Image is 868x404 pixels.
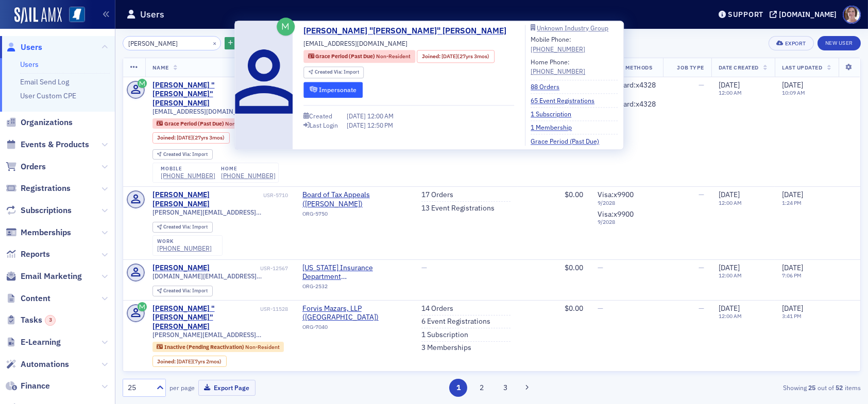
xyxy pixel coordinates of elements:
[6,359,69,370] a: Automations
[20,60,39,69] a: Users
[441,52,489,61] div: (27yrs 3mos)
[21,139,89,150] span: Events & Products
[531,96,602,105] a: 65 Event Registrations
[782,263,803,272] span: [DATE]
[719,304,740,313] span: [DATE]
[699,80,704,90] span: —
[152,190,262,208] div: [PERSON_NAME] [PERSON_NAME]
[21,380,50,392] span: Finance
[21,42,42,53] span: Users
[6,314,56,326] a: Tasks3
[177,358,193,365] span: [DATE]
[157,343,279,350] a: Inactive (Pending Reactivation) Non-Resident
[310,122,338,128] div: Last Login
[152,304,259,331] a: [PERSON_NAME] "[PERSON_NAME]" [PERSON_NAME]
[152,208,288,216] span: [PERSON_NAME][EMAIL_ADDRESS][PERSON_NAME][DOMAIN_NAME]
[421,204,495,213] a: 13 Event Registrations
[531,35,585,54] div: Mobile Phone:
[161,166,215,172] div: mobile
[302,304,407,322] a: Forvis Mazars, LLP ([GEOGRAPHIC_DATA])
[598,209,634,219] span: Visa : x9900
[6,183,71,194] a: Registrations
[303,50,415,63] div: Grace Period (Past Due): Grace Period (Past Due): Non-Resident
[421,317,490,326] a: 6 Event Registrations
[157,134,177,141] span: Joined :
[782,80,803,90] span: [DATE]
[473,379,491,397] button: 2
[164,343,245,350] span: Inactive (Pending Reactivation)
[531,109,579,118] a: 1 Subscription
[531,67,585,76] a: [PHONE_NUMBER]
[21,337,61,348] span: E-Learning
[62,7,85,24] a: View Homepage
[303,39,407,48] span: [EMAIL_ADDRESS][DOMAIN_NAME]
[6,337,61,348] a: E-Learning
[537,25,608,31] div: Unknown Industry Group
[163,223,192,230] span: Created Via :
[45,315,56,326] div: 3
[376,52,411,60] span: Non-Resident
[782,304,803,313] span: [DATE]
[719,199,742,206] time: 12:00 AM
[6,249,50,260] a: Reports
[163,151,192,157] span: Created Via :
[421,343,471,353] a: 3 Memberships
[818,36,861,50] a: New User
[211,265,288,272] div: USR-12567
[152,64,169,71] span: Name
[782,64,822,71] span: Last Updated
[20,91,76,100] a: User Custom CPE
[152,286,213,296] div: Created Via: Import
[152,132,230,144] div: Joined: 1998-06-01 00:00:00
[565,304,583,313] span: $0.00
[302,324,407,334] div: ORG-7040
[531,57,585,76] div: Home Phone:
[152,272,288,280] span: [DOMAIN_NAME][EMAIL_ADDRESS][DOMAIN_NAME]
[177,134,193,141] span: [DATE]
[163,288,208,294] div: Import
[6,293,50,304] a: Content
[785,41,806,46] div: Export
[782,312,802,320] time: 3:41 PM
[367,112,394,120] span: 12:00 AM
[163,287,192,294] span: Created Via :
[347,121,367,129] span: [DATE]
[719,64,759,71] span: Date Created
[21,271,82,282] span: Email Marketing
[302,264,407,282] span: Mississippi Insurance Department (Jackson, MS)
[157,244,212,252] div: [PHONE_NUMBER]
[315,52,376,60] span: Grace Period (Past Due)
[198,380,256,396] button: Export Page
[598,109,656,116] span: 5 / 2027
[834,383,845,392] strong: 52
[598,263,603,272] span: —
[719,80,740,90] span: [DATE]
[531,123,580,132] a: 1 Membership
[303,66,364,78] div: Created Via: Import
[225,37,267,50] button: AddFilter
[21,205,72,216] span: Subscriptions
[531,136,607,146] a: Grace Period (Past Due)
[21,117,73,128] span: Organizations
[21,227,71,238] span: Memberships
[221,172,276,180] a: [PHONE_NUMBER]
[309,113,332,119] div: Created
[177,134,225,141] div: (27yrs 3mos)
[769,36,813,50] button: Export
[367,121,393,129] span: 12:50 PM
[782,89,805,96] time: 10:09 AM
[221,166,276,172] div: home
[422,52,441,61] span: Joined :
[14,7,62,24] img: SailAMX
[441,52,457,60] span: [DATE]
[782,199,802,206] time: 1:24 PM
[531,25,618,31] a: Unknown Industry Group
[152,342,284,352] div: Inactive (Pending Reactivation): Inactive (Pending Reactivation): Non-Resident
[565,263,583,272] span: $0.00
[152,264,210,273] a: [PERSON_NAME]
[565,190,583,199] span: $0.00
[531,44,585,54] div: [PHONE_NUMBER]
